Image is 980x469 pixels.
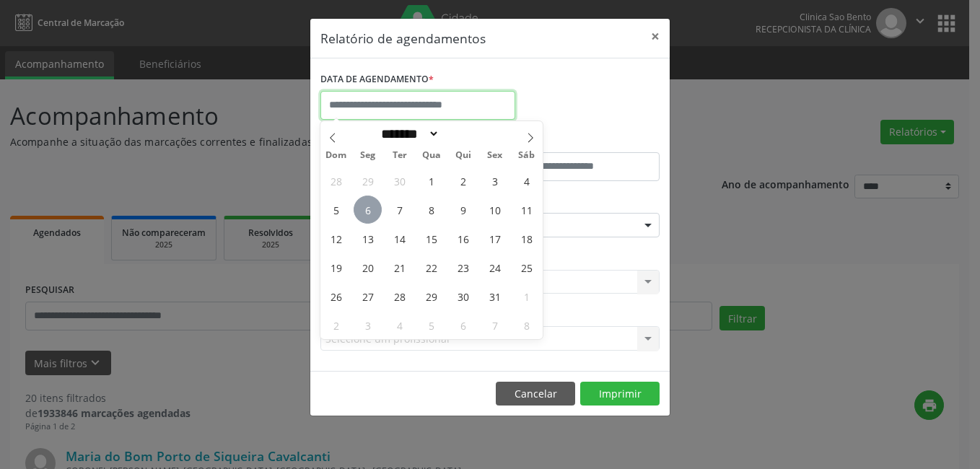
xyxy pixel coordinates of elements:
span: Dom [320,151,352,160]
span: Outubro 4, 2025 [512,167,541,195]
span: Outubro 9, 2025 [449,196,477,224]
span: Outubro 6, 2025 [354,196,382,224]
span: Outubro 24, 2025 [481,253,509,281]
span: Outubro 22, 2025 [417,253,445,281]
span: Outubro 10, 2025 [481,196,509,224]
input: Year [439,126,487,141]
span: Outubro 31, 2025 [481,282,509,310]
span: Sáb [511,151,543,160]
span: Outubro 20, 2025 [354,253,382,281]
select: Month [376,126,439,141]
span: Outubro 26, 2025 [322,282,350,310]
span: Outubro 27, 2025 [354,282,382,310]
span: Outubro 21, 2025 [385,253,414,281]
label: DATA DE AGENDAMENTO [320,69,434,91]
span: Outubro 16, 2025 [449,224,477,253]
span: Outubro 2, 2025 [449,167,477,195]
span: Novembro 5, 2025 [417,311,445,339]
button: Cancelar [496,382,575,406]
span: Outubro 13, 2025 [354,224,382,253]
span: Ter [384,151,416,160]
span: Qui [447,151,479,160]
span: Outubro 11, 2025 [512,196,541,224]
span: Novembro 7, 2025 [481,311,509,339]
span: Novembro 6, 2025 [449,311,477,339]
span: Outubro 1, 2025 [417,167,445,195]
button: Close [641,19,670,54]
button: Imprimir [580,382,660,406]
span: Outubro 18, 2025 [512,224,541,253]
span: Outubro 3, 2025 [481,167,509,195]
span: Outubro 19, 2025 [322,253,350,281]
span: Setembro 28, 2025 [322,167,350,195]
span: Outubro 8, 2025 [417,196,445,224]
span: Outubro 7, 2025 [385,196,414,224]
span: Outubro 29, 2025 [417,282,445,310]
span: Outubro 30, 2025 [449,282,477,310]
span: Novembro 3, 2025 [354,311,382,339]
span: Setembro 30, 2025 [385,167,414,195]
span: Outubro 5, 2025 [322,196,350,224]
span: Sex [479,151,511,160]
label: ATÉ [494,130,660,152]
span: Setembro 29, 2025 [354,167,382,195]
h5: Relatório de agendamentos [320,29,486,48]
span: Outubro 23, 2025 [449,253,477,281]
span: Outubro 12, 2025 [322,224,350,253]
span: Novembro 1, 2025 [512,282,541,310]
span: Outubro 28, 2025 [385,282,414,310]
span: Outubro 17, 2025 [481,224,509,253]
span: Outubro 15, 2025 [417,224,445,253]
span: Novembro 2, 2025 [322,311,350,339]
span: Seg [352,151,384,160]
span: Novembro 8, 2025 [512,311,541,339]
span: Outubro 14, 2025 [385,224,414,253]
span: Novembro 4, 2025 [385,311,414,339]
span: Qua [416,151,447,160]
span: Outubro 25, 2025 [512,253,541,281]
